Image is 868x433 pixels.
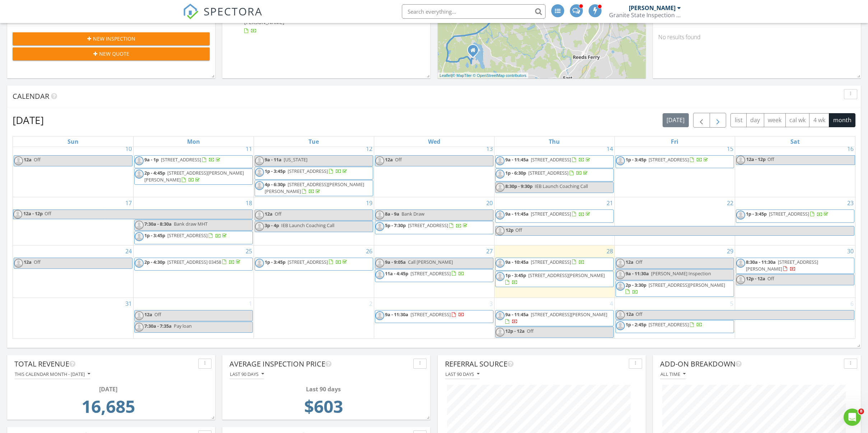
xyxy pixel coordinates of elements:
[133,298,254,339] td: Go to September 1, 2025
[144,221,172,227] span: 7:30a - 8:30a
[616,156,625,165] img: default-user-f0147aede5fd5fa78ca7ade42f37bd4542148d508eef1c3d3ea960f66861d68b.jpg
[13,32,210,45] button: New Inspection
[232,393,415,424] td: 602.67
[385,222,406,229] span: 5p - 7:30p
[124,143,133,155] a: Go to August 10, 2025
[438,73,528,79] div: |
[496,156,505,165] img: default-user-f0147aede5fd5fa78ca7ade42f37bd4542148d508eef1c3d3ea960f66861d68b.jpg
[605,143,614,155] a: Go to August 14, 2025
[161,156,201,163] span: [STREET_ADDRESS]
[785,113,810,127] button: cal wk
[735,143,855,197] td: Go to August 16, 2025
[730,113,747,127] button: list
[636,311,642,317] span: Off
[144,259,165,265] span: 2p - 4:30p
[144,311,152,318] span: 12a
[93,35,135,42] span: New Inspection
[374,245,494,298] td: Go to August 27, 2025
[144,259,242,265] a: 2p - 4:30p [STREET_ADDRESS] 03458
[505,311,607,324] a: 9a - 11:45a [STREET_ADDRESS][PERSON_NAME]
[385,211,399,217] span: 8a - 9a
[736,275,745,284] img: default-user-f0147aede5fd5fa78ca7ade42f37bd4542148d508eef1c3d3ea960f66861d68b.jpg
[144,170,244,183] a: 2p - 4:45p [STREET_ADDRESS][PERSON_NAME][PERSON_NAME]
[375,311,384,320] img: default-user-f0147aede5fd5fa78ca7ade42f37bd4542148d508eef1c3d3ea960f66861d68b.jpg
[265,181,364,194] span: [STREET_ADDRESS][PERSON_NAME][PERSON_NAME]
[496,328,505,337] img: default-user-f0147aede5fd5fa78ca7ade42f37bd4542148d508eef1c3d3ea960f66861d68b.jpg
[255,259,264,268] img: default-user-f0147aede5fd5fa78ca7ade42f37bd4542148d508eef1c3d3ea960f66861d68b.jpg
[265,211,273,217] span: 12a
[614,197,735,245] td: Go to August 22, 2025
[725,245,735,257] a: Go to August 29, 2025
[616,321,625,330] img: default-user-f0147aede5fd5fa78ca7ade42f37bd4542148d508eef1c3d3ea960f66861d68b.jpg
[531,259,571,265] span: [STREET_ADDRESS]
[496,311,505,320] img: default-user-f0147aede5fd5fa78ca7ade42f37bd4542148d508eef1c3d3ea960f66861d68b.jpg
[23,210,43,219] span: 12a - 12p
[135,311,144,320] img: default-user-f0147aede5fd5fa78ca7ade42f37bd4542148d508eef1c3d3ea960f66861d68b.jpg
[505,170,589,176] a: 1p - 6:30p [STREET_ADDRESS]
[255,258,373,271] a: 1p - 3:45p [STREET_ADDRESS]
[729,298,735,309] a: Go to September 5, 2025
[375,269,493,282] a: 11a - 4:45p [STREET_ADDRESS]
[764,113,786,127] button: week
[244,143,254,155] a: Go to August 11, 2025
[626,270,649,277] span: 9a - 11:30a
[265,259,286,265] span: 1p - 3:45p
[365,197,374,209] a: Go to August 19, 2025
[144,323,172,329] span: 7:30a - 7:35a
[230,372,264,377] div: Last 90 days
[710,113,727,128] button: Next month
[254,298,374,339] td: Go to September 2, 2025
[13,298,133,339] td: Go to August 31, 2025
[736,258,855,274] a: 8:30a - 11:30a [STREET_ADDRESS][PERSON_NAME]
[134,258,253,271] a: 2p - 4:30p [STREET_ADDRESS] 03458
[505,156,529,163] span: 9a - 11:45a
[375,222,384,231] img: default-user-f0147aede5fd5fa78ca7ade42f37bd4542148d508eef1c3d3ea960f66861d68b.jpg
[660,372,686,377] div: All time
[186,137,201,147] a: Monday
[135,232,144,241] img: default-user-f0147aede5fd5fa78ca7ade42f37bd4542148d508eef1c3d3ea960f66861d68b.jpg
[495,209,614,222] a: 9a - 11:45a [STREET_ADDRESS]
[254,143,374,197] td: Go to August 12, 2025
[746,275,765,282] span: 12p - 12a
[368,298,374,309] a: Go to September 2, 2025
[134,155,253,168] a: 9a - 1p [STREET_ADDRESS]
[767,156,774,162] span: Off
[288,168,328,174] span: [STREET_ADDRESS]
[124,245,133,257] a: Go to August 24, 2025
[13,47,210,60] button: New Quote
[515,227,522,233] span: Off
[14,259,23,268] img: default-user-f0147aede5fd5fa78ca7ade42f37bd4542148d508eef1c3d3ea960f66861d68b.jpg
[15,372,90,377] div: This calendar month - [DATE]
[288,259,328,265] span: [STREET_ADDRESS]
[531,311,607,318] span: [STREET_ADDRESS][PERSON_NAME]
[374,197,494,245] td: Go to August 20, 2025
[649,282,725,288] span: [STREET_ADDRESS][PERSON_NAME]
[34,156,41,163] span: Off
[124,298,133,309] a: Go to August 31, 2025
[174,221,208,227] span: Bank draw MHT
[385,270,464,277] a: 11a - 4:45p [STREET_ADDRESS]
[494,298,614,339] td: Go to September 4, 2025
[365,143,374,155] a: Go to August 12, 2025
[14,359,195,369] div: Total Revenue
[13,245,133,298] td: Go to August 24, 2025
[746,156,766,165] span: 12a - 12p
[167,259,221,265] span: [STREET_ADDRESS] 03458
[265,156,282,163] span: 9a - 11a
[846,143,855,155] a: Go to August 16, 2025
[609,11,681,19] div: Granite State Inspection Services, LLC
[505,211,529,217] span: 9a - 11:45a
[488,298,494,309] a: Go to September 3, 2025
[495,310,614,326] a: 9a - 11:45a [STREET_ADDRESS][PERSON_NAME]
[375,221,493,234] a: 5p - 7:30p [STREET_ADDRESS]
[34,259,41,265] span: Off
[485,197,494,209] a: Go to August 20, 2025
[495,271,614,287] a: 1p - 3:45p [STREET_ADDRESS][PERSON_NAME]
[660,359,841,369] div: Add-On Breakdown
[265,181,286,188] span: 4p - 6:30p
[99,50,129,57] span: New Quote
[385,311,408,318] span: 9a - 11:30a
[725,143,735,155] a: Go to August 15, 2025
[496,183,505,192] img: default-user-f0147aede5fd5fa78ca7ade42f37bd4542148d508eef1c3d3ea960f66861d68b.jpg
[649,156,689,163] span: [STREET_ADDRESS]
